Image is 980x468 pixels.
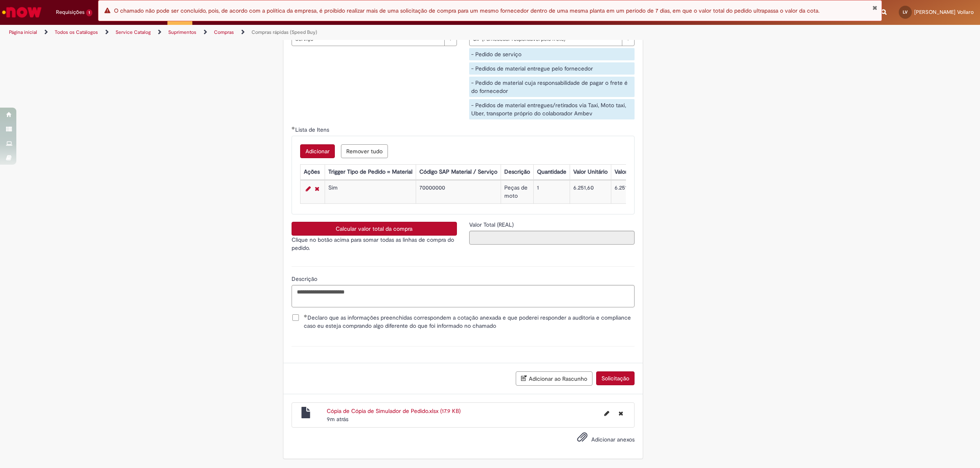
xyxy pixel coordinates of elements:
[292,222,457,236] button: Calcular valor total da compra
[55,29,98,35] a: Todos os Catálogos
[416,165,501,180] th: Código SAP Material / Serviço
[304,314,307,318] span: Obrigatório Preenchido
[114,7,820,14] span: O chamado não pode ser concluído, pois, de acordo com a política da empresa, é proibido realizar ...
[533,165,570,180] th: Quantidade
[116,29,151,35] a: Service Catalog
[469,99,635,119] div: - Pedidos de material entregues/retirados via Taxi, Moto taxi, Uber, transporte próprio do colabo...
[6,25,647,40] ul: Trilhas de página
[591,436,635,443] span: Adicionar anexos
[516,371,592,386] button: Adicionar ao Rascunho
[86,9,92,16] span: 1
[327,415,348,423] time: 28/08/2025 10:49:11
[575,430,590,448] button: Adicionar anexos
[9,29,37,35] a: Página inicial
[304,184,313,194] a: Editar Linha 1
[327,415,348,423] span: 9m atrás
[469,231,635,245] input: Valor Total (REAL)
[903,9,908,15] span: LV
[325,165,416,180] th: Trigger Tipo de Pedido = Material
[614,407,628,420] button: Excluir Cópia de Cópia de Simulador de Pedido.xlsx
[313,184,321,194] a: Remover linha 1
[416,181,501,204] td: 70000000
[304,313,635,330] span: Declaro que as informações preenchidas correspondem a cotação anexada e que poderei responder a a...
[872,4,878,11] button: Fechar Notificação
[300,165,325,180] th: Ações
[611,181,663,204] td: 6.251,60
[56,8,85,16] span: Requisições
[292,126,295,130] span: Obrigatório Preenchido
[570,165,611,180] th: Valor Unitário
[325,181,416,204] td: Sim
[596,371,635,385] button: Solicitação
[533,181,570,204] td: 1
[1,4,43,20] img: ServiceNow
[341,144,388,158] button: Remove all rows for Lista de Itens
[327,407,461,415] a: Cópia de Cópia de Simulador de Pedido.xlsx (17.9 KB)
[469,62,635,75] div: - Pedidos de material entregue pelo fornecedor
[292,236,457,252] p: Clique no botão acima para somar todas as linhas de compra do pedido.
[252,29,317,35] a: Compras rápidas (Speed Buy)
[292,285,635,307] textarea: Descrição
[914,9,974,15] span: [PERSON_NAME] Vollaro
[168,29,196,35] a: Suprimentos
[501,181,533,204] td: Peças de moto
[214,29,234,35] a: Compras
[300,144,335,158] button: Add a row for Lista de Itens
[469,48,635,60] div: - Pedido de serviço
[295,126,331,133] span: Lista de Itens
[570,181,611,204] td: 6.251,60
[292,275,319,283] span: Descrição
[599,407,614,420] button: Editar nome de arquivo Cópia de Cópia de Simulador de Pedido.xlsx
[501,165,533,180] th: Descrição
[611,165,663,180] th: Valor Total Moeda
[469,77,635,97] div: - Pedido de material cuja responsabilidade de pagar o frete é do fornecedor
[469,221,515,229] label: Somente leitura - Valor Total (REAL)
